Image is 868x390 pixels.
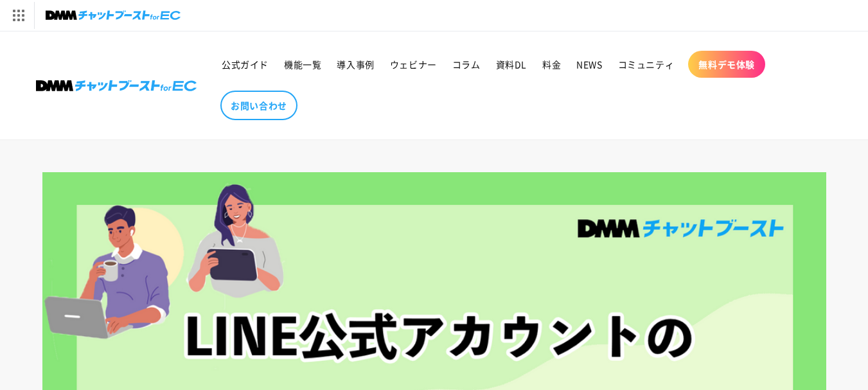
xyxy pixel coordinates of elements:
[445,51,488,78] a: コラム
[46,6,181,24] img: チャットブーストforEC
[488,51,535,78] a: 資料DL
[610,51,682,78] a: コミュニティ
[2,2,34,29] img: サービス
[390,58,437,70] span: ウェビナー
[496,58,527,70] span: 資料DL
[382,51,445,78] a: ウェビナー
[231,100,287,111] span: お問い合わせ
[618,58,675,70] span: コミュニティ
[542,58,561,70] span: 料金
[569,51,610,78] a: NEWS
[36,80,197,91] img: 株式会社DMM Boost
[698,58,755,70] span: 無料デモ体験
[688,51,765,78] a: 無料デモ体験
[337,58,374,70] span: 導入事例
[214,51,276,78] a: 公式ガイド
[284,58,321,70] span: 機能一覧
[222,58,269,70] span: 公式ガイド
[276,51,329,78] a: 機能一覧
[535,51,569,78] a: 料金
[452,58,481,70] span: コラム
[576,58,602,70] span: NEWS
[329,51,382,78] a: 導入事例
[220,91,297,120] a: お問い合わせ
